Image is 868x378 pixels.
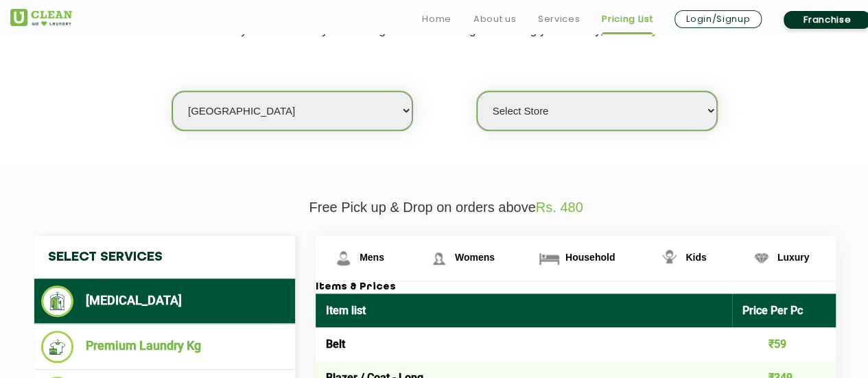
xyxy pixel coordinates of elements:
li: [MEDICAL_DATA] [41,285,288,317]
h3: Items & Prices [316,281,836,294]
th: Price Per Pc [732,294,836,327]
span: Rs. 480 [536,200,583,215]
img: UClean Laundry and Dry Cleaning [10,9,72,26]
img: Premium Laundry Kg [41,331,73,363]
th: Item list [316,294,732,327]
a: Login/Signup [675,10,762,28]
li: Premium Laundry Kg [41,331,288,363]
td: ₹59 [732,327,836,361]
span: Household [565,252,615,263]
img: Kids [657,246,681,270]
span: Luxury [777,252,810,263]
img: Dry Cleaning [41,285,73,317]
a: Services [538,11,580,27]
img: Womens [427,246,451,270]
a: About us [473,11,516,27]
img: Luxury [749,246,773,270]
a: Pricing List [602,11,653,27]
h4: Select Services [34,236,295,279]
img: Mens [331,246,355,270]
img: Household [537,246,561,270]
span: Mens [360,252,384,263]
span: Kids [685,252,706,263]
a: Home [422,11,451,27]
span: Womens [455,252,495,263]
td: Belt [316,327,732,361]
